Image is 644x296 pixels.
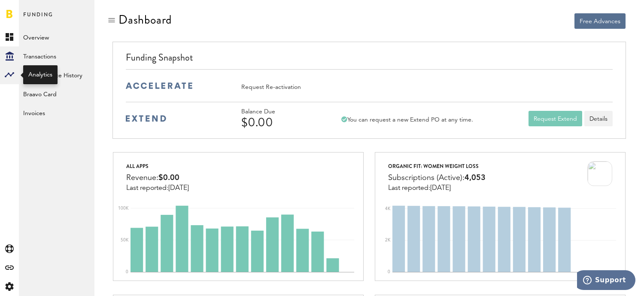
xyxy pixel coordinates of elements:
a: Overview [19,27,94,46]
span: [DATE] [430,185,451,192]
span: Funding [23,9,53,27]
a: Transactions [19,46,94,65]
text: 0 [388,270,390,274]
div: Dashboard [118,13,172,27]
div: All apps [126,161,189,171]
img: 100x100bb_0nmp3T8.jpg [587,161,612,186]
div: Request Re-activation [241,83,301,91]
span: 4,053 [465,174,486,182]
iframe: Opens a widget where you can find more information [577,270,635,292]
text: 100K [118,206,129,211]
div: You can request a new Extend PO at any time. [341,116,473,124]
text: 50K [121,238,129,242]
a: Daily Advance History [19,65,94,84]
text: 4K [385,207,391,211]
text: 0 [126,270,128,274]
div: Last reported: [126,184,189,192]
div: Balance Due [241,108,323,116]
a: Details [584,111,613,126]
div: Analytics [28,70,52,79]
button: Request Extend [529,111,582,126]
button: Free Advances [574,13,626,29]
div: Organic Fit: Women Weight Loss [388,161,486,171]
text: 2K [385,238,391,242]
img: extend-medium-blue-logo.svg [126,115,166,122]
div: Subscriptions (Active): [388,171,486,184]
span: [DATE] [168,185,189,192]
div: Last reported: [388,184,486,192]
a: Braavo Card [19,84,94,103]
div: Revenue: [126,171,189,184]
img: accelerate-medium-blue-logo.svg [126,82,192,89]
div: Funding Snapshot [126,51,613,69]
span: $0.00 [158,174,179,182]
div: $0.00 [241,116,323,129]
a: Invoices [19,103,94,122]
